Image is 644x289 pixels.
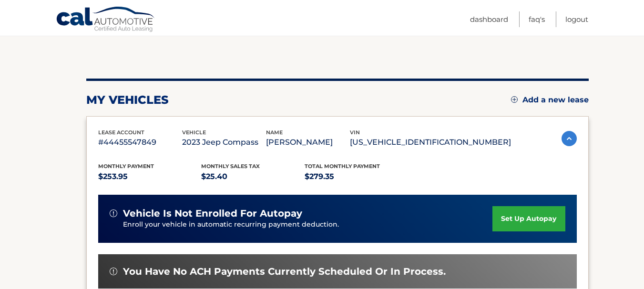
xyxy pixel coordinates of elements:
h2: my vehicles [86,93,169,107]
span: vin [350,129,360,136]
span: Total Monthly Payment [305,163,380,169]
p: 2023 Jeep Compass [182,136,266,149]
p: #44455547849 [98,136,182,149]
a: FAQ's [529,11,545,27]
a: Dashboard [470,11,508,27]
a: set up autopay [492,206,565,231]
p: [US_VEHICLE_IDENTIFICATION_NUMBER] [350,136,511,149]
span: Monthly sales Tax [201,163,260,169]
a: Logout [565,11,588,27]
img: accordion-active.svg [562,131,577,146]
a: Add a new lease [511,95,589,105]
span: Monthly Payment [98,163,154,169]
a: Cal Automotive [56,6,156,34]
p: $253.95 [98,170,202,183]
span: name [266,129,283,136]
span: lease account [98,129,144,136]
p: $25.40 [201,170,305,183]
span: You have no ACH payments currently scheduled or in process. [123,266,446,278]
img: alert-white.svg [110,209,117,217]
p: $279.35 [305,170,408,183]
p: [PERSON_NAME] [266,136,350,149]
span: vehicle [182,129,206,136]
img: add.svg [511,96,518,103]
p: Enroll your vehicle in automatic recurring payment deduction. [123,219,493,230]
img: alert-white.svg [110,268,117,275]
span: vehicle is not enrolled for autopay [123,208,302,219]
